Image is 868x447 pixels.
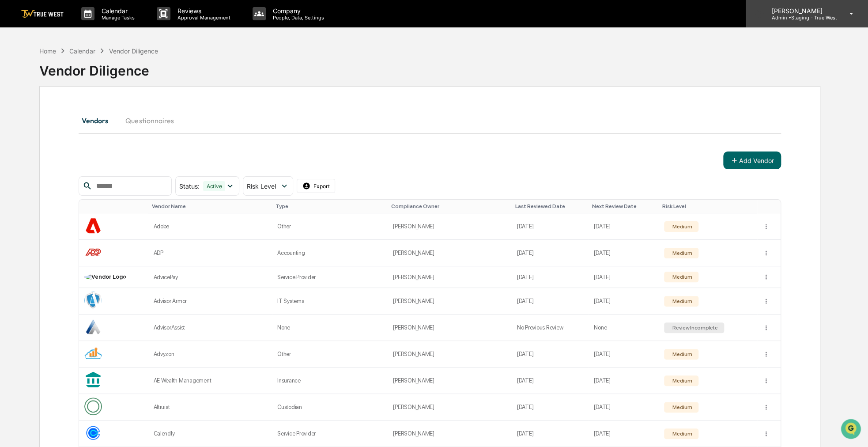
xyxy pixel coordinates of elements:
div: AdvisorAssist [153,324,267,331]
img: Vendor Logo [84,424,102,442]
td: [PERSON_NAME] [388,367,512,394]
span: Pylon [88,195,107,201]
button: Start new chat [150,70,161,80]
p: Manage Tasks [94,15,139,21]
div: Toggle SortBy [764,203,777,209]
div: Toggle SortBy [662,203,754,209]
div: Medium [671,274,692,280]
span: [PERSON_NAME] [27,120,72,127]
span: Attestations [73,156,109,165]
span: Data Lookup [18,173,56,182]
iframe: Open customer support [840,418,864,442]
td: [DATE] [512,341,589,367]
div: Medium [671,351,692,357]
button: Add Vendor [723,152,781,169]
td: [DATE] [512,288,589,314]
div: Advisor Armor [153,298,267,304]
div: Medium [671,378,692,384]
td: [PERSON_NAME] [388,288,512,314]
a: 🔎Data Lookup [5,170,59,186]
p: [PERSON_NAME] [764,7,837,15]
button: Export [297,179,336,193]
p: Calendar [94,7,139,15]
td: Custodian [272,394,388,420]
img: Vendor Logo [84,292,102,309]
div: AdvicePay [153,274,267,280]
td: [DATE] [512,240,589,266]
div: Medium [671,298,692,304]
td: [DATE] [512,266,589,288]
button: Vendors [79,110,118,131]
a: Powered byPylon [62,194,107,201]
td: Accounting [272,240,388,266]
td: Insurance [272,367,388,394]
div: secondary tabs example [79,110,781,131]
td: [PERSON_NAME] [388,240,512,266]
div: Calendly [153,430,267,437]
td: [PERSON_NAME] [388,341,512,367]
div: Review Incomplete [671,325,718,331]
div: 🔎 [9,174,16,181]
td: [DATE] [589,394,659,420]
button: See all [137,96,161,106]
a: 🖐️Preclearance [5,153,60,169]
span: Status : [179,182,200,190]
td: [DATE] [512,367,589,394]
td: [DATE] [512,213,589,240]
img: Vendor Logo [84,398,102,415]
td: [PERSON_NAME] [388,314,512,341]
td: [DATE] [512,394,589,420]
td: [DATE] [589,266,659,288]
td: [DATE] [589,240,659,266]
div: Toggle SortBy [151,203,268,209]
td: None [272,314,388,341]
p: Approval Management [170,15,235,21]
span: • [73,120,76,127]
td: Other [272,213,388,240]
div: Altruist [153,404,267,410]
a: 🗄️Attestations [60,153,113,169]
div: Toggle SortBy [275,203,384,209]
div: We're available if you need us! [40,76,121,83]
div: Home [39,47,56,55]
p: Reviews [170,7,235,15]
td: [PERSON_NAME] [388,213,512,240]
div: 🗄️ [64,157,71,164]
img: Vendor Logo [84,243,102,261]
div: Active [203,181,226,191]
div: Past conversations [9,98,59,105]
td: [DATE] [589,367,659,394]
img: 1746055101610-c473b297-6a78-478c-a979-82029cc54cd1 [9,67,25,83]
td: [DATE] [512,420,589,447]
div: Medium [671,431,692,437]
td: [DATE] [589,213,659,240]
td: [PERSON_NAME] [388,266,512,288]
td: Other [272,341,388,367]
div: Toggle SortBy [592,203,655,209]
div: Toggle SortBy [391,203,508,209]
img: Sigrid Alegria [9,111,23,125]
div: Advyzon [153,351,267,357]
div: ADP [153,250,267,256]
td: No Previous Review [512,314,589,341]
button: Questionnaires [118,110,181,131]
div: Medium [671,404,692,410]
td: [DATE] [589,420,659,447]
div: Toggle SortBy [86,203,144,209]
span: [DATE] [78,120,96,127]
span: Preclearance [18,156,57,165]
td: [PERSON_NAME] [388,420,512,447]
img: 8933085812038_c878075ebb4cc5468115_72.jpg [19,67,34,83]
div: Adobe [153,223,267,230]
td: [DATE] [589,341,659,367]
div: Vendor Diligence [39,56,820,79]
p: Company [266,7,328,15]
div: Medium [671,250,692,256]
td: Service Provider [272,420,388,447]
div: Medium [671,223,692,230]
td: [DATE] [589,288,659,314]
img: Vendor Logo [84,273,126,280]
p: People, Data, Settings [266,15,328,21]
